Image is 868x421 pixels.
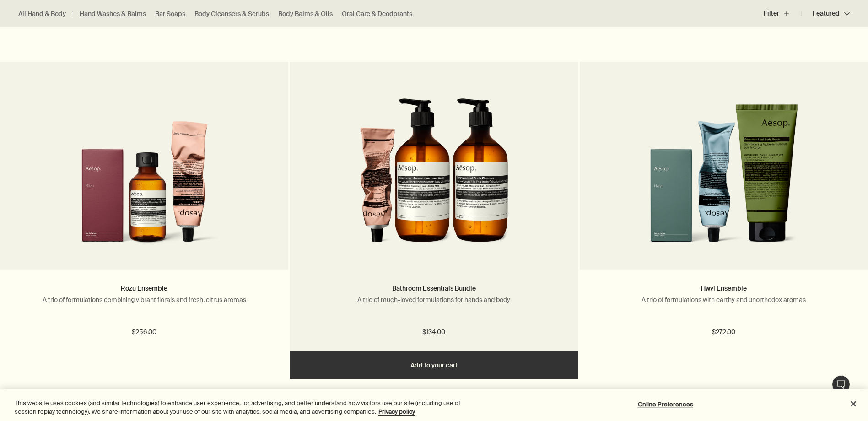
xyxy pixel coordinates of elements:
a: All Hand & Body [18,10,66,18]
p: A trio of formulations combining vibrant florals and fresh, citrus aromas [14,296,275,304]
button: Filter [764,3,801,25]
a: Body Balms & Oils [278,10,333,18]
a: Hand Washes & Balms [80,10,146,18]
button: Add to your cart - $134.00 [290,351,578,379]
button: Online Preferences, Opens the preference center dialog [637,395,694,414]
a: Bar Soaps [155,10,185,18]
div: This website uses cookies (and similar technologies) to enhance user experience, for advertising,... [15,399,477,416]
a: Hwyl scented trio [580,86,868,270]
a: Rōzu Ensemble [121,284,167,292]
a: Bathroom Essentials Bundle [392,284,476,292]
div: Online-only offer [589,389,637,397]
img: Rozu Ensemble [70,86,219,256]
button: Close [843,394,863,414]
span: $272.00 [712,327,735,338]
button: Featured [801,3,850,25]
button: Live Assistance [832,375,850,394]
a: More information about your privacy, opens in a new tab [378,408,415,416]
a: Hwyl Ensemble [701,284,747,292]
img: Resurrection Aromatique Hand Wash, Resurrection Aromatique Hand Balm and Geranium Leaf Body Clean... [360,86,509,256]
p: A trio of formulations with earthy and unorthodox aromas [593,296,854,304]
span: $256.00 [132,327,156,338]
a: Body Cleansers & Scrubs [194,10,269,18]
p: A trio of much-loved formulations for hands and body [303,296,564,304]
a: Oral Care & Deodorants [342,10,412,18]
a: Resurrection Aromatique Hand Wash, Resurrection Aromatique Hand Balm and Geranium Leaf Body Clean... [290,86,578,270]
span: $134.00 [422,327,445,338]
img: Hwyl scented trio [649,86,798,256]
